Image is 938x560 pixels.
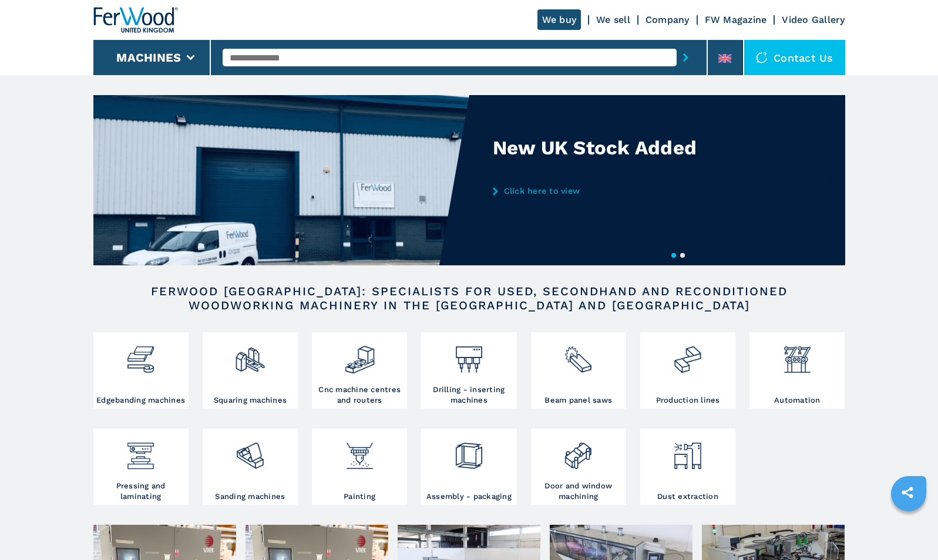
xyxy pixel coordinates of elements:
[596,14,630,25] a: We sell
[782,335,813,375] img: automazione.png
[125,335,156,375] img: bordatrici_1.png
[671,253,676,258] button: 1
[344,431,375,471] img: verniciatura_1.png
[744,40,845,75] div: Contact us
[116,50,181,65] button: Machines
[234,335,265,375] img: squadratrici_2.png
[756,52,768,63] img: Contact us
[534,481,623,502] h3: Door and window machining
[782,14,845,25] a: Video Gallery
[656,395,720,406] h3: Production lines
[672,431,703,471] img: aspirazione_1.png
[657,491,718,502] h3: Dust extraction
[234,431,265,471] img: levigatrici_2.png
[640,332,735,409] a: Production lines
[705,14,767,25] a: FW Magazine
[563,335,594,375] img: sezionatrici_2.png
[312,429,407,505] a: Painting
[421,429,516,505] a: Assembly - packaging
[96,395,185,406] h3: Edgebanding machines
[93,332,189,409] a: Edgebanding machines
[640,429,735,505] a: Dust extraction
[344,335,375,375] img: centro_di_lavoro_cnc_2.png
[215,491,285,502] h3: Sanding machines
[493,186,723,195] a: Click here to view
[315,384,404,406] h3: Cnc machine centres and routers
[531,429,626,505] a: Door and window machining
[131,284,808,312] h2: FERWOOD [GEOGRAPHIC_DATA]: SPECIALISTS FOR USED, SECONDHAND AND RECONDITIONED WOODWORKING MACHINE...
[96,481,186,502] h3: Pressing and laminating
[93,429,189,505] a: Pressing and laminating
[344,491,375,502] h3: Painting
[645,14,690,25] a: Company
[125,431,156,471] img: pressa-strettoia.png
[672,335,703,375] img: linee_di_produzione_2.png
[531,332,626,409] a: Beam panel saws
[421,332,516,409] a: Drilling - inserting machines
[563,431,594,471] img: lavorazione_porte_finestre_2.png
[680,253,685,258] button: 2
[537,9,581,30] a: We buy
[214,395,287,406] h3: Squaring machines
[312,332,407,409] a: Cnc machine centres and routers
[453,335,485,375] img: foratrici_inseritrici_2.png
[453,431,485,471] img: montaggio_imballaggio_2.png
[749,332,845,409] a: Automation
[93,95,469,265] img: New UK Stock Added
[677,44,695,71] button: submit-button
[203,332,298,409] a: Squaring machines
[93,7,178,33] img: Ferwood
[203,429,298,505] a: Sanding machines
[774,395,821,406] h3: Automation
[544,395,612,406] h3: Beam panel saws
[424,384,513,406] h3: Drilling - inserting machines
[893,478,922,507] a: sharethis
[426,491,512,502] h3: Assembly - packaging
